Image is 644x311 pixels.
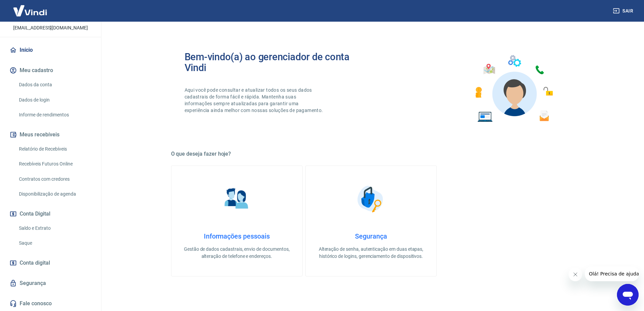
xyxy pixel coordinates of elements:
a: Disponibilização de agenda [16,187,93,201]
p: Gestão de dados cadastrais, envio de documentos, alteração de telefone e endereços. [182,246,291,260]
p: [EMAIL_ADDRESS][DOMAIN_NAME] [13,24,88,31]
a: Dados da conta [16,78,93,92]
a: Saldo e Extrato [16,221,93,235]
span: Olá! Precisa de ajuda? [4,5,57,10]
img: Imagem de um avatar masculino com diversos icones exemplificando as funcionalidades do gerenciado... [469,51,558,126]
img: Segurança [354,182,388,216]
a: Recebíveis Futuros Online [16,157,93,171]
h5: O que deseja fazer hoje? [171,151,571,157]
button: Meu cadastro [8,63,93,78]
img: Vindi [8,0,52,21]
a: Saque [16,236,93,250]
a: Informações pessoaisInformações pessoaisGestão de dados cadastrais, envio de documentos, alteraçã... [171,165,303,276]
h4: Informações pessoais [182,232,291,240]
img: Informações pessoais [220,182,254,216]
a: Relatório de Recebíveis [16,142,93,156]
iframe: Close message [569,268,582,281]
iframe: Button to launch messaging window [617,284,639,306]
button: Conta Digital [8,206,93,221]
h4: Segurança [316,232,426,240]
a: SegurançaSegurançaAlteração de senha, autenticação em duas etapas, histórico de logins, gerenciam... [305,165,437,276]
a: Dados de login [16,93,93,107]
a: Conta digital [8,256,93,270]
p: [PERSON_NAME] [23,15,77,22]
h2: Bem-vindo(a) ao gerenciador de conta Vindi [185,51,371,73]
a: Segurança [8,276,93,291]
a: Informe de rendimentos [16,108,93,122]
a: Início [8,43,93,58]
iframe: Message from company [585,266,639,281]
a: Contratos com credores [16,172,93,186]
p: Alteração de senha, autenticação em duas etapas, histórico de logins, gerenciamento de dispositivos. [316,246,426,260]
span: Conta digital [20,258,50,268]
button: Meus recebíveis [8,127,93,142]
button: Sair [612,5,636,17]
p: Aqui você pode consultar e atualizar todos os seus dados cadastrais de forma fácil e rápida. Mant... [185,87,325,114]
a: Fale conosco [8,296,93,311]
